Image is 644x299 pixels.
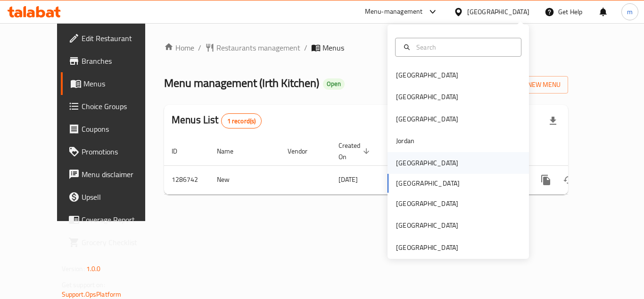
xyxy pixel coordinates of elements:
[198,42,201,53] li: /
[83,78,157,89] span: Menus
[172,145,190,157] span: ID
[82,55,157,67] span: Branches
[396,70,458,80] div: [GEOGRAPHIC_DATA]
[339,173,358,186] span: [DATE]
[365,6,423,17] div: Menu-management
[396,242,458,253] div: [GEOGRAPHIC_DATA]
[323,78,345,90] div: Open
[205,42,300,53] a: Restaurants management
[82,123,157,135] span: Coupons
[396,220,458,231] div: [GEOGRAPHIC_DATA]
[61,186,165,208] a: Upsell
[82,191,157,203] span: Upsell
[396,198,458,209] div: [GEOGRAPHIC_DATA]
[322,42,344,53] span: Menus
[164,72,319,94] span: Menu management ( Irth Kitchen )
[396,136,414,146] div: Jordan
[82,146,157,157] span: Promotions
[339,140,372,162] span: Created On
[61,50,165,72] a: Branches
[61,72,165,95] a: Menus
[82,33,157,44] span: Edit Restaurant
[82,237,157,248] span: Grocery Checklist
[61,95,165,118] a: Choice Groups
[61,140,165,163] a: Promotions
[61,231,165,254] a: Grocery Checklist
[62,279,105,291] span: Get support on:
[288,145,320,157] span: Vendor
[164,42,194,53] a: Home
[82,101,157,112] span: Choice Groups
[217,145,246,157] span: Name
[627,7,633,17] span: m
[86,263,101,275] span: 1.0.0
[164,165,209,194] td: 1286742
[61,208,165,231] a: Coverage Report
[396,92,458,102] div: [GEOGRAPHIC_DATA]
[82,169,157,180] span: Menu disclaimer
[61,27,165,50] a: Edit Restaurant
[304,42,307,53] li: /
[216,42,300,53] span: Restaurants management
[467,7,529,17] div: [GEOGRAPHIC_DATA]
[396,158,458,168] div: [GEOGRAPHIC_DATA]
[557,169,580,191] button: Change Status
[172,113,262,128] h2: Menus List
[503,79,561,91] span: Add New Menu
[535,169,557,191] button: more
[222,117,262,126] span: 1 record(s)
[542,110,564,132] div: Export file
[82,214,157,225] span: Coverage Report
[221,113,262,128] div: Total records count
[495,76,568,94] button: Add New Menu
[413,42,515,52] input: Search
[323,80,345,88] span: Open
[61,118,165,140] a: Coupons
[62,263,85,275] span: Version:
[164,42,568,53] nav: breadcrumb
[396,114,458,124] div: [GEOGRAPHIC_DATA]
[61,163,165,186] a: Menu disclaimer
[209,165,280,194] td: New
